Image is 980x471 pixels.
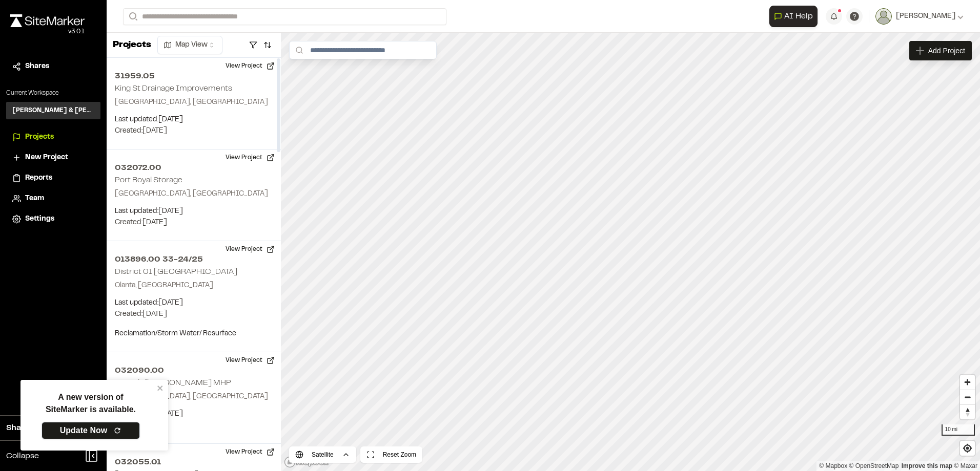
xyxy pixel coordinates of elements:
span: Share Workspace [6,422,75,434]
p: Last updated: [DATE] [115,297,273,309]
a: Map feedback [902,462,952,469]
a: New Project [12,152,94,163]
p: Last updated: [DATE] [115,206,273,217]
button: View Project [219,149,281,166]
div: Oh geez...please don't... [10,27,85,36]
div: 10 mi [942,424,975,436]
h2: 032055.01 [115,456,273,468]
span: [PERSON_NAME] [896,11,955,22]
h2: 032072.00 [115,162,273,174]
p: Last updated: [DATE] [115,409,273,420]
p: Projects [113,38,151,52]
h2: District 01 [GEOGRAPHIC_DATA] [115,268,237,275]
img: rebrand.png [10,14,85,27]
span: Settings [25,213,54,225]
a: Mapbox logo [284,456,329,468]
button: Reset bearing to north [960,404,975,419]
button: Find my location [960,441,975,456]
p: Reclamation/Storm Water/ Resurface [115,328,273,339]
span: AI Help [784,10,813,23]
a: OpenStreetMap [849,462,899,469]
p: Created: [DATE] [115,125,273,137]
h2: Roseida [PERSON_NAME] MHP [115,379,231,387]
a: Settings [12,213,94,225]
a: Update Now [42,422,140,439]
button: Zoom in [960,375,975,390]
a: Shares [12,61,94,72]
span: Add Project [928,46,965,56]
p: Olanta, [GEOGRAPHIC_DATA] [115,280,273,291]
p: Current Workspace [6,89,100,98]
button: Reset Zoom [360,446,422,463]
h3: [PERSON_NAME] & [PERSON_NAME] Inc. [12,106,94,115]
p: A new version of SiteMarker is available. [46,391,136,416]
h2: 032090.00 [115,365,273,377]
a: Mapbox [819,462,847,469]
button: View Project [219,241,281,258]
a: Team [12,193,94,204]
button: Zoom out [960,390,975,404]
span: Reset bearing to north [960,405,975,419]
h2: King St Drainage Improvements [115,85,232,92]
p: [GEOGRAPHIC_DATA], [GEOGRAPHIC_DATA] [115,391,273,402]
button: Open AI Assistant [769,6,818,27]
p: Created: [DATE] [115,217,273,228]
button: Search [123,8,141,25]
span: Team [25,193,44,204]
a: Reports [12,173,94,184]
span: Reports [25,173,52,184]
span: Shares [25,61,49,72]
div: Open AI Assistant [769,6,822,27]
button: View Project [219,58,281,74]
span: New Project [25,152,68,163]
h2: 013896.00 33-24/25 [115,253,273,266]
p: Last updated: [DATE] [115,114,273,125]
img: User [875,8,892,25]
button: View Project [219,352,281,369]
canvas: Map [281,33,980,471]
span: Collapse [6,450,39,462]
p: [GEOGRAPHIC_DATA], [GEOGRAPHIC_DATA] [115,188,273,200]
button: close [157,384,164,392]
button: [PERSON_NAME] [875,8,964,25]
button: Satellite [289,446,356,463]
h2: Port Royal Storage [115,177,182,184]
a: Maxar [954,462,977,469]
h2: 31959.05 [115,70,273,82]
button: View Project [219,444,281,460]
p: Created: [DATE] [115,420,273,431]
span: Projects [25,132,54,143]
p: Created: [DATE] [115,309,273,320]
p: [GEOGRAPHIC_DATA], [GEOGRAPHIC_DATA] [115,97,273,108]
a: Projects [12,132,94,143]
